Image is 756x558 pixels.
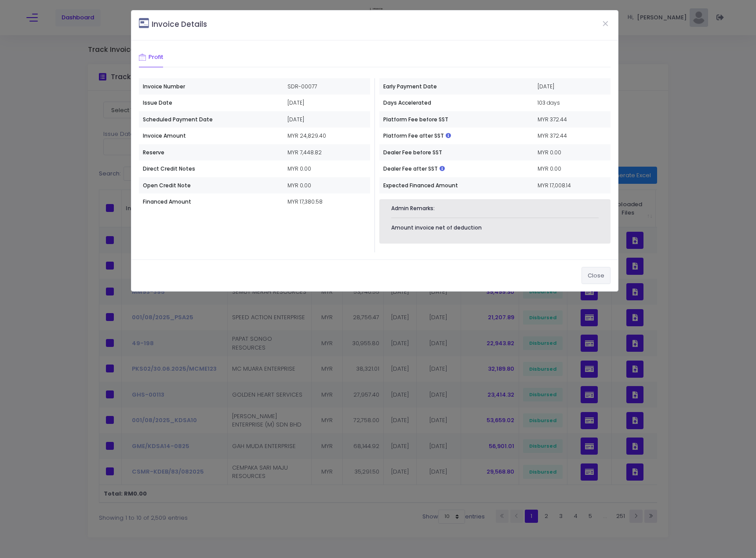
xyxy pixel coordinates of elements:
[139,128,283,144] th: Invoice Amount
[379,177,533,194] th: Expected Financed Amount
[139,177,283,194] th: Open Credit Note
[533,177,611,194] td: MYR 17,008.14
[533,144,611,161] td: MYR 0.00
[283,193,370,210] td: MYR 17,380.58
[533,128,611,144] td: MYR 372.44
[595,12,617,35] button: Close
[533,111,611,128] td: MYR 372.44
[379,144,533,161] th: Dealer Fee before SST
[139,193,283,210] th: Financed Amount
[391,224,599,232] p: Amount invoice net of deduction
[379,160,533,177] th: Dealer Fee after SST
[139,47,164,67] a: Profit
[582,267,611,284] button: Close
[283,144,370,161] td: MYR 7,448.82
[379,111,533,128] th: Platform Fee before SST
[139,111,283,128] th: Scheduled Payment Date
[139,95,283,111] th: Issue Date
[283,177,370,194] td: MYR 0.00
[139,160,283,177] th: Direct Credit Notes
[379,128,533,144] th: Platform Fee after SST
[533,78,611,95] td: [DATE]
[283,128,370,144] td: MYR 24,829.40
[283,78,370,95] td: SDR-00077
[139,144,283,161] th: Reserve
[379,95,533,111] th: Days Accelerated
[533,95,611,111] td: 103 days
[283,111,370,128] td: [DATE]
[152,19,207,29] small: Invoice Details
[379,78,533,95] th: Early Payment Date
[283,95,370,111] td: [DATE]
[533,160,611,177] td: MYR 0.00
[391,205,599,212] h6: Admin Remarks:
[139,78,283,95] th: Invoice Number
[283,160,370,177] td: MYR 0.00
